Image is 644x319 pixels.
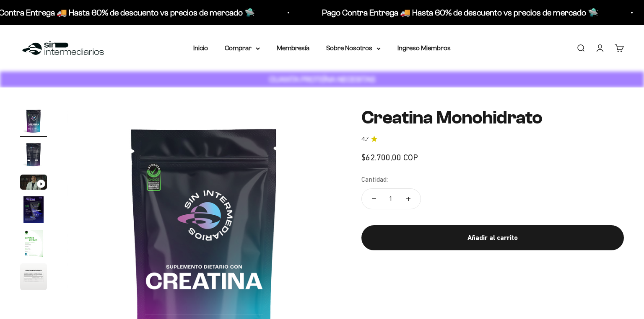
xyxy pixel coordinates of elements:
img: Creatina Monohidrato [20,263,47,290]
a: Ingreso Miembros [397,44,451,51]
img: Creatina Monohidrato [20,141,47,168]
a: 4.74.7 de 5.0 estrellas [361,135,624,144]
button: Ir al artículo 1 [20,108,47,137]
a: Membresía [277,44,309,51]
p: Pago Contra Entrega 🚚 Hasta 60% de descuento vs precios de mercado 🛸 [312,6,588,19]
button: Aumentar cantidad [396,189,421,209]
img: Creatina Monohidrato [20,108,47,134]
summary: Comprar [225,43,260,54]
span: 4.7 [361,135,369,144]
button: Ir al artículo 3 [20,175,47,192]
a: Inicio [193,44,208,51]
button: Ir al artículo 6 [20,263,47,293]
button: Añadir al carrito [361,225,624,250]
button: Ir al artículo 4 [20,196,47,226]
button: Ir al artículo 2 [20,141,47,170]
img: Creatina Monohidrato [20,196,47,223]
button: Ir al artículo 5 [20,230,47,259]
sale-price: $62.700,00 COP [361,151,418,164]
h1: Creatina Monohidrato [361,108,624,128]
strong: CUANTA PROTEÍNA NECESITAS [269,75,375,84]
label: Cantidad: [361,174,388,185]
div: Añadir al carrito [378,232,607,243]
button: Reducir cantidad [362,189,386,209]
summary: Sobre Nosotros [326,43,381,54]
img: Creatina Monohidrato [20,230,47,257]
